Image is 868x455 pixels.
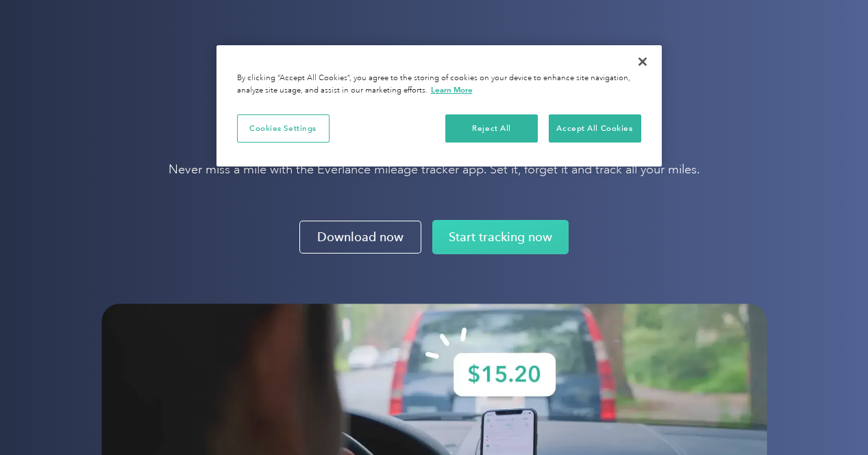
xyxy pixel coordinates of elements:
[216,45,662,167] div: Cookie banner
[169,110,700,148] h1: Automatic mileage tracker
[549,114,641,143] button: Accept All Cookies
[299,221,421,254] a: Download now
[431,85,473,95] a: More information about your privacy, opens in a new tab
[169,161,700,177] p: Never miss a mile with the Everlance mileage tracker app. Set it, forget it and track all your mi...
[237,114,330,143] button: Cookies Settings
[445,114,538,143] button: Reject All
[628,47,658,77] button: Close
[237,73,641,97] div: By clicking “Accept All Cookies”, you agree to the storing of cookies on your device to enhance s...
[432,220,569,254] a: Start tracking now
[216,45,662,167] div: Privacy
